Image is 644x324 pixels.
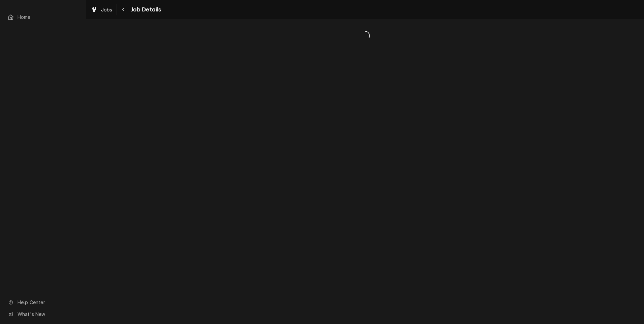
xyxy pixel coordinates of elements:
span: Help Center [18,299,78,306]
span: Loading... [86,29,644,43]
span: Job Details [129,5,161,14]
a: Go to What's New [4,309,82,320]
a: Home [4,11,82,23]
span: What's New [18,311,78,318]
a: Go to Help Center [4,297,82,308]
button: Navigate back [118,4,129,15]
span: Home [18,13,78,21]
span: Jobs [101,6,112,13]
a: Jobs [88,4,115,15]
